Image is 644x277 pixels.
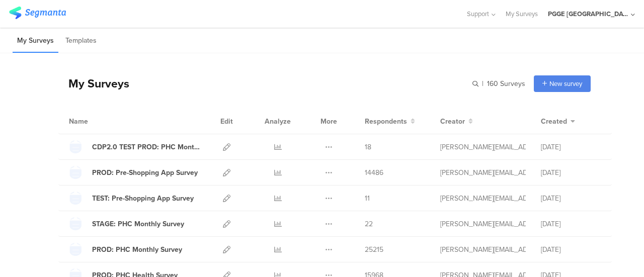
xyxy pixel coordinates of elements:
span: 22 [365,219,373,229]
div: PROD: PHC Monthly Survey [92,244,182,255]
img: segmanta logo [9,7,66,19]
div: [DATE] [541,167,601,178]
div: My Surveys [58,75,129,92]
div: STAGE: PHC Monthly Survey [92,219,184,229]
div: [DATE] [541,244,601,255]
a: TEST: Pre-Shopping App Survey [69,192,194,205]
span: | [480,78,485,89]
span: Respondents [365,116,407,127]
div: venket.v@pg.com [440,167,526,178]
button: Created [541,116,575,127]
div: [DATE] [541,219,601,229]
span: New survey [549,79,582,88]
div: davila.a.5@pg.com [440,142,526,152]
div: [DATE] [541,142,601,152]
button: Creator [440,116,473,127]
div: Edit [216,109,237,134]
span: Creator [440,116,465,127]
div: venket.v@pg.com [440,244,526,255]
div: PGGE [GEOGRAPHIC_DATA] [548,9,628,19]
div: PROD: Pre-Shopping App Survey [92,167,198,178]
span: 25215 [365,244,383,255]
div: TEST: Pre-Shopping App Survey [92,193,194,204]
span: Support [467,9,489,19]
div: [DATE] [541,193,601,204]
span: 160 Surveys [487,78,525,89]
a: CDP2.0 TEST PROD: PHC Monthly Survey [69,140,201,153]
div: CDP2.0 TEST PROD: PHC Monthly Survey [92,142,201,152]
div: Name [69,116,129,127]
span: 14486 [365,167,383,178]
span: 18 [365,142,371,152]
div: More [318,109,340,134]
li: Templates [61,29,101,53]
span: 11 [365,193,370,204]
a: PROD: PHC Monthly Survey [69,243,182,256]
a: STAGE: PHC Monthly Survey [69,217,184,230]
span: Created [541,116,567,127]
div: davila.a.5@pg.com [440,193,526,204]
a: PROD: Pre-Shopping App Survey [69,166,198,179]
div: venket.v@pg.com [440,219,526,229]
div: Analyze [263,109,293,134]
li: My Surveys [13,29,58,53]
button: Respondents [365,116,415,127]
